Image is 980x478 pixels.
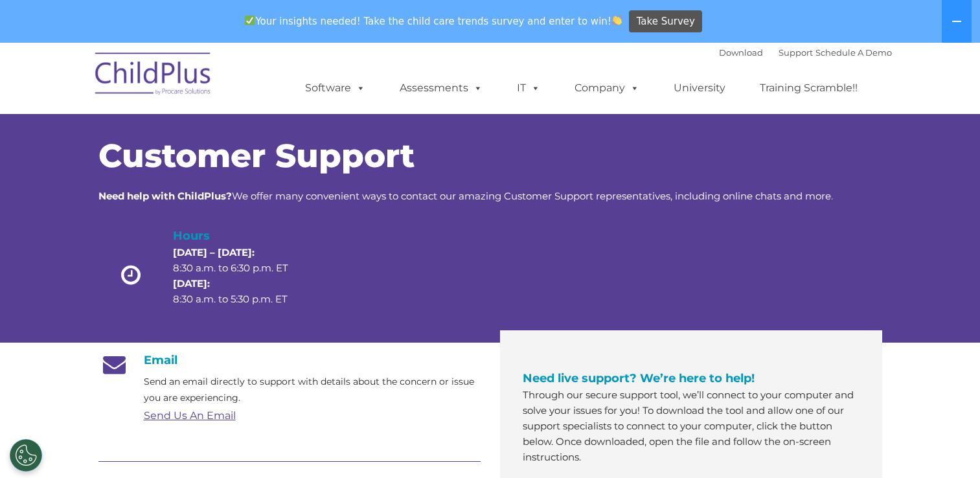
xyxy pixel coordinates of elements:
img: 👏 [612,16,622,25]
span: Need live support? We’re here to help! [523,371,755,385]
strong: Need help with ChildPlus? [98,190,232,202]
a: Training Scramble!! [747,75,871,101]
font: | [719,47,892,58]
h4: Hours [173,227,310,245]
a: Schedule A Demo [815,47,892,58]
span: Take Survey [637,10,695,33]
span: Customer Support [98,136,415,176]
strong: [DATE]: [173,277,210,290]
strong: [DATE] – [DATE]: [173,246,255,258]
p: Send an email directly to support with details about the concern or issue you are experiencing. [144,374,481,406]
a: Download [719,47,763,58]
a: University [661,75,738,101]
button: Cookies Settings [10,439,42,472]
span: We offer many convenient ways to contact our amazing Customer Support representatives, including ... [98,190,833,202]
img: ✅ [245,16,255,25]
a: Software [292,75,378,101]
span: Your insights needed! Take the child care trends survey and enter to win! [240,8,628,34]
a: Assessments [387,75,496,101]
p: 8:30 a.m. to 6:30 p.m. ET 8:30 a.m. to 5:30 p.m. ET [173,245,310,307]
a: Support [779,47,813,58]
img: ChildPlus by Procare Solutions [89,43,218,108]
a: IT [504,75,553,101]
a: Company [562,75,652,101]
a: Take Survey [629,10,702,33]
h4: Email [98,353,481,367]
a: Send Us An Email [144,409,236,422]
p: Through our secure support tool, we’ll connect to your computer and solve your issues for you! To... [523,387,860,465]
